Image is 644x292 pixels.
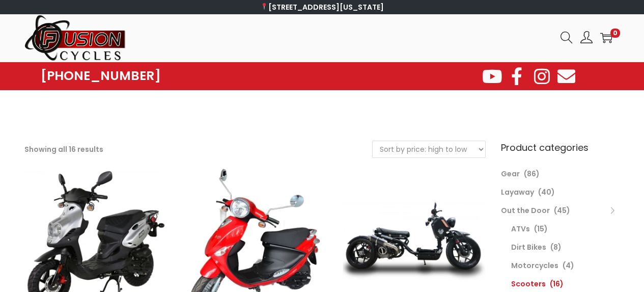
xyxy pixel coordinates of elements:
a: 0 [600,32,612,44]
span: (16) [550,279,564,289]
img: 📍 [261,3,268,10]
a: Dirt Bikes [511,242,546,252]
span: (45) [554,205,570,216]
a: ATVs [511,224,530,234]
a: Motorcycles [511,260,558,271]
span: (15) [534,224,548,234]
a: [STREET_ADDRESS][US_STATE] [260,2,384,12]
a: [PHONE_NUMBER] [41,69,161,83]
h6: Product categories [501,141,620,154]
a: Scooters [511,279,546,289]
span: (4) [563,260,574,271]
a: Out the Door [501,205,550,216]
a: Gear [501,169,520,179]
p: Showing all 16 results [24,142,103,156]
span: (8) [550,242,562,252]
span: (86) [524,169,540,179]
span: (40) [538,187,555,197]
img: Woostify retina logo [24,14,126,62]
a: Layaway [501,187,534,197]
select: Shop order [373,141,485,157]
